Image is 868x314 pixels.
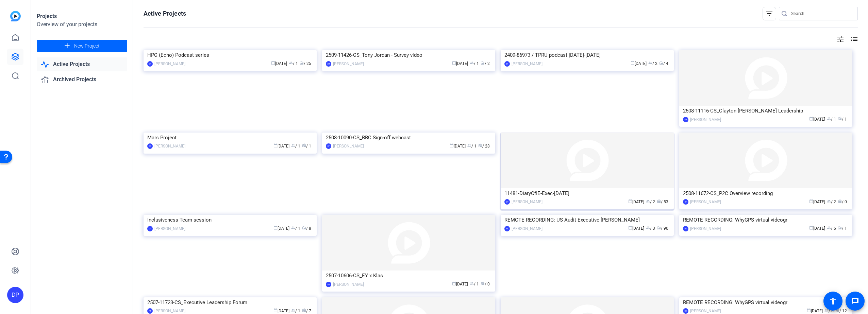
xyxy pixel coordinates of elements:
span: radio [838,226,842,230]
span: radio [657,226,661,230]
span: / 7 [302,309,311,313]
span: [DATE] [273,144,289,149]
div: [PERSON_NAME] [154,60,185,67]
span: radio [302,143,306,147]
span: radio [481,61,485,65]
span: / 1 [291,144,300,149]
span: / 1 [470,282,479,286]
span: group [289,61,293,65]
span: calendar_today [452,61,456,65]
div: DP [504,199,510,205]
span: / 1 [291,309,300,313]
span: group [646,199,650,203]
div: Projects [37,12,127,20]
span: calendar_today [631,61,635,65]
mat-icon: accessibility [829,297,837,305]
div: [PERSON_NAME] [333,281,364,288]
span: [DATE] [628,199,644,204]
div: HK [504,226,510,231]
span: [DATE] [628,226,644,231]
div: REMOTE RECORDING: WhyGPS virtual videogr [683,297,849,308]
div: HK [683,308,688,314]
span: calendar_today [450,143,454,147]
span: group [291,143,295,147]
span: calendar_today [271,61,275,65]
div: DP [147,61,153,67]
img: blue-gradient.svg [10,11,21,21]
span: calendar_today [628,226,632,230]
span: radio [478,143,482,147]
span: / 1 [467,144,477,149]
span: calendar_today [273,226,278,230]
span: [DATE] [809,117,825,122]
div: DP [7,287,23,303]
span: radio [300,61,304,65]
div: 2509-11426-CS_Tony Jordan - Survey video [326,50,491,60]
div: DP [147,226,153,231]
div: REMOTE RECORDING: US Audit Executive [PERSON_NAME] [504,215,670,225]
span: group [291,226,295,230]
mat-icon: tune [836,35,845,43]
div: 2508-10090-CS_BBC Sign-off webcast [326,133,491,143]
span: calendar_today [807,308,811,312]
div: 2508-11116-CS_Clayton [PERSON_NAME] Leadership [683,106,849,116]
div: 2507-10606-CS_EY x Klas [326,271,491,281]
span: / 2 [827,199,836,204]
span: [DATE] [271,61,287,66]
a: Archived Projects [37,73,127,87]
div: Overview of your projects [37,20,127,29]
span: group [648,61,652,65]
span: group [470,281,474,285]
h1: Active Projects [144,10,186,18]
span: / 53 [657,199,668,204]
div: [PERSON_NAME] [690,198,721,205]
span: [DATE] [273,309,289,313]
div: [PERSON_NAME] [690,116,721,123]
span: [DATE] [452,61,468,66]
div: DP [147,143,153,149]
div: Mars Project [147,133,313,143]
div: [PERSON_NAME] [690,225,721,232]
span: calendar_today [273,143,278,147]
mat-icon: list [850,35,858,43]
div: [PERSON_NAME] [154,143,185,150]
div: HPC (Echo) Podcast series [147,50,313,60]
div: 11481-DiaryOfIE-Exec-[DATE] [504,188,670,198]
mat-icon: add [63,42,71,50]
span: / 0 [838,199,847,204]
span: [DATE] [809,226,825,231]
span: group [827,199,831,203]
span: / 2 [646,199,655,204]
span: / 1 [838,226,847,231]
span: / 1 [838,117,847,122]
div: 2507-11723-CS_Executive Leadership Forum [147,297,313,308]
span: / 6 [824,309,834,313]
span: / 2 [481,61,490,66]
span: / 25 [300,61,311,66]
span: / 2 [648,61,657,66]
span: radio [302,226,306,230]
div: HK [683,226,688,231]
span: New Project [74,42,100,50]
div: RT [147,308,153,314]
span: radio [657,199,661,203]
div: 2409-86973 / TPRU podcast [DATE]-[DATE] [504,50,670,60]
span: / 3 [646,226,655,231]
div: LM [326,61,331,67]
div: [PERSON_NAME] [512,198,542,205]
span: / 0 [481,282,490,286]
span: radio [659,61,663,65]
span: group [470,61,474,65]
div: SF [504,61,510,67]
a: Active Projects [37,57,127,71]
span: / 1 [470,61,479,66]
span: group [827,117,831,121]
span: [DATE] [631,61,647,66]
div: [PERSON_NAME] [512,60,542,67]
span: / 8 [302,226,311,231]
span: radio [838,199,842,203]
span: / 1 [289,61,298,66]
div: 2508-11672-CS_P2C Overview recording [683,188,849,198]
span: / 90 [657,226,668,231]
div: Inclusiveness Team session [147,215,313,225]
